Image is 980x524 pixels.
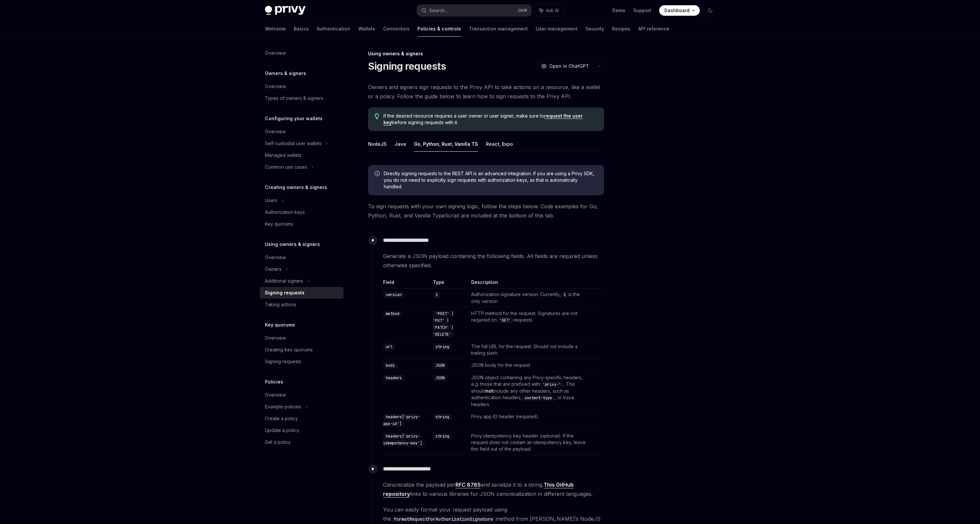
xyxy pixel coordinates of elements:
[260,424,343,436] a: Update a policy
[546,7,559,14] span: Ask AI
[383,414,420,427] code: headers['privy-app-id']
[265,438,291,446] div: Get a policy
[536,21,578,37] a: User management
[260,47,343,59] a: Overview
[265,163,307,171] div: Common use cases
[414,136,478,152] button: Go, Python, Rust, Vanilla TS
[433,375,447,381] code: JSON
[383,291,404,298] code: version
[417,5,531,16] button: Search...CtrlK
[265,83,286,90] div: Overview
[265,6,305,15] img: dark logo
[265,94,323,102] div: Types of owners & signers
[469,411,590,430] td: Privy app ID header (required).
[358,21,375,37] a: Wallets
[368,136,387,152] button: NodeJS
[633,7,651,14] a: Support
[265,220,293,228] div: Key quorums
[383,21,410,37] a: Connectors
[383,252,604,270] span: Generate a JSON payload containing the following fields. All fields are required unless otherwise...
[659,5,700,16] a: Dashboard
[260,332,343,344] a: Overview
[455,481,481,488] a: RFC 8785
[260,299,343,310] a: Taking actions
[265,277,303,285] div: Additional signers
[265,140,322,147] div: Self-custodial user wallets
[375,113,379,119] svg: Tip
[429,7,448,14] div: Search...
[265,426,299,434] div: Update a policy
[265,128,286,136] div: Overview
[612,21,630,37] a: Recipes
[260,149,343,161] a: Managed wallets
[391,515,496,523] code: formatRequestForAuthorizationSignature
[265,301,296,309] div: Taking actions
[265,208,305,216] div: Authorization keys
[265,240,320,248] h5: Using owners & signers
[260,218,343,230] a: Key quorums
[265,321,295,329] h5: Key quorums
[433,310,454,338] code: 'POST' | 'PUT' | 'PATCH' | 'DELETE'
[469,289,590,308] td: Authorization signature version. Currently, is the only version.
[561,291,568,298] code: 1
[383,362,398,369] code: body
[260,436,343,448] a: Get a policy
[486,388,493,394] strong: not
[265,21,286,37] a: Welcome
[469,308,590,341] td: HTTP method for the request. Signatures are not required on requests.
[260,389,343,401] a: Overview
[265,253,286,261] div: Overview
[383,480,604,498] span: Canonicalize the payload per and serialize it to a string. links to various libraries for JSON ca...
[265,183,327,191] h5: Creating owners & signers
[638,21,669,37] a: API reference
[585,21,604,37] a: Security
[294,21,309,37] a: Basics
[469,21,528,37] a: Transaction management
[265,415,298,422] div: Create a policy
[469,359,590,372] td: JSON body for the request.
[265,265,282,273] div: Owners
[383,433,425,446] code: headers['privy-idempotency-key']
[260,287,343,299] a: Signing requests
[265,49,286,57] div: Overview
[260,413,343,424] a: Create a policy
[433,414,452,420] code: string
[469,372,590,411] td: JSON object containing any Privy-specific headers, e.g. those that are prefixed with . This shoul...
[383,375,404,381] code: headers
[497,317,513,324] code: 'GET'
[265,289,305,297] div: Signing requests
[469,279,590,289] th: Description
[260,92,343,104] a: Types of owners & signers
[265,115,323,122] h5: Configuring your wallets
[433,362,447,369] code: JSON
[265,334,286,342] div: Overview
[705,5,715,16] button: Toggle dark mode
[375,171,381,178] svg: Info
[486,136,513,152] button: React, Expo
[395,136,406,152] button: Java
[430,279,469,289] th: Type
[265,196,277,204] div: Users
[265,391,286,399] div: Overview
[260,356,343,367] a: Signing requests
[265,358,301,365] div: Signing requests
[265,403,301,411] div: Example policies
[260,252,343,263] a: Overview
[265,69,306,77] h5: Owners & signers
[383,279,431,289] th: Field
[260,81,343,92] a: Overview
[260,126,343,138] a: Overview
[383,113,597,126] span: If the desired resource requires a user owner or user signer, make sure to before signing request...
[317,21,350,37] a: Authentication
[537,61,593,72] button: Open in ChatGPT
[383,310,402,317] code: method
[433,433,452,440] code: string
[417,21,461,37] a: Policies & controls
[368,60,446,72] h1: Signing requests
[549,63,589,69] span: Open in ChatGPT
[265,151,302,159] div: Managed wallets
[522,395,555,401] code: content-type
[540,381,564,388] code: 'privy-'
[260,206,343,218] a: Authorization keys
[664,7,690,14] span: Dashboard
